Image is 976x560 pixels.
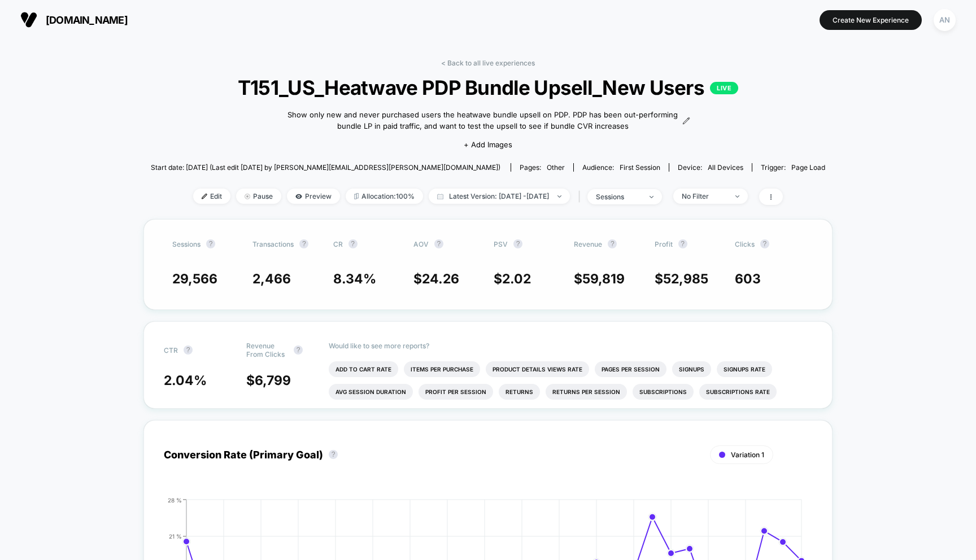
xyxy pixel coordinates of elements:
span: 6,799 [255,373,291,388]
button: ? [299,239,308,248]
span: | [576,189,587,205]
button: ? [678,239,687,248]
span: Page Load [791,163,825,172]
span: [DOMAIN_NAME] [46,14,128,26]
button: ? [294,345,303,355]
button: [DOMAIN_NAME] [17,11,131,29]
img: edit [202,194,207,199]
span: 59,819 [582,271,625,287]
li: Pages Per Session [595,361,666,377]
span: PSV [494,240,508,248]
li: Signups Rate [717,361,772,377]
button: ? [513,239,522,248]
p: Would like to see more reports? [329,342,812,350]
span: 52,985 [663,271,708,287]
span: Edit [193,189,230,204]
span: Profit [655,240,673,248]
span: $ [246,373,291,388]
span: Revenue [574,240,602,248]
li: Signups [672,361,711,377]
span: + Add Images [464,140,512,149]
button: Create New Experience [820,10,922,30]
span: $ [574,271,625,287]
button: ? [206,239,215,248]
span: 2.04 % [164,373,207,388]
li: Product Details Views Rate [486,361,589,377]
li: Returns Per Session [546,384,627,400]
div: sessions [596,193,641,201]
span: Clicks [735,240,755,248]
span: T151_US_Heatwave PDP Bundle Upsell_New Users [185,76,791,99]
button: ? [329,450,338,459]
span: Transactions [252,240,294,248]
span: Device: [669,163,752,172]
span: $ [413,271,459,287]
li: Profit Per Session [419,384,493,400]
p: LIVE [710,82,738,94]
span: CTR [164,346,178,355]
span: 29,566 [172,271,217,287]
div: Trigger: [761,163,825,172]
span: 2,466 [252,271,291,287]
button: ? [760,239,769,248]
button: ? [608,239,617,248]
button: ? [184,345,193,355]
span: other [547,163,565,172]
tspan: 21 % [169,533,182,540]
span: Latest Version: [DATE] - [DATE] [429,189,570,204]
a: < Back to all live experiences [441,59,535,67]
img: end [245,194,250,199]
img: end [650,196,653,198]
span: 24.26 [422,271,459,287]
span: 603 [735,271,761,287]
button: ? [348,239,358,248]
span: Variation 1 [731,450,764,459]
li: Returns [499,384,540,400]
button: AN [930,8,959,32]
img: calendar [437,194,443,199]
span: First Session [620,163,660,172]
span: Sessions [172,240,201,248]
div: Audience: [582,163,660,172]
span: 2.02 [502,271,531,287]
span: $ [655,271,708,287]
span: Show only new and never purchased users the heatwave bundle upsell on PDP. PDP has been out-perfo... [286,110,679,132]
span: Pause [236,189,281,204]
span: CR [333,240,343,248]
span: all devices [708,163,743,172]
li: Subscriptions Rate [699,384,777,400]
span: 8.34 % [333,271,376,287]
div: No Filter [682,192,727,200]
img: Visually logo [20,11,37,28]
span: $ [494,271,531,287]
span: Allocation: 100% [346,189,423,204]
span: Start date: [DATE] (Last edit [DATE] by [PERSON_NAME][EMAIL_ADDRESS][PERSON_NAME][DOMAIN_NAME]) [151,163,500,172]
span: Revenue From Clicks [246,342,288,358]
tspan: 28 % [168,497,182,504]
img: end [735,195,739,198]
li: Add To Cart Rate [329,361,398,377]
li: Items Per Purchase [404,361,480,377]
div: Pages: [520,163,565,172]
img: end [557,195,561,198]
li: Avg Session Duration [329,384,413,400]
img: rebalance [354,193,359,199]
button: ? [434,239,443,248]
li: Subscriptions [633,384,694,400]
div: AN [934,9,956,31]
span: AOV [413,240,429,248]
span: Preview [287,189,340,204]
